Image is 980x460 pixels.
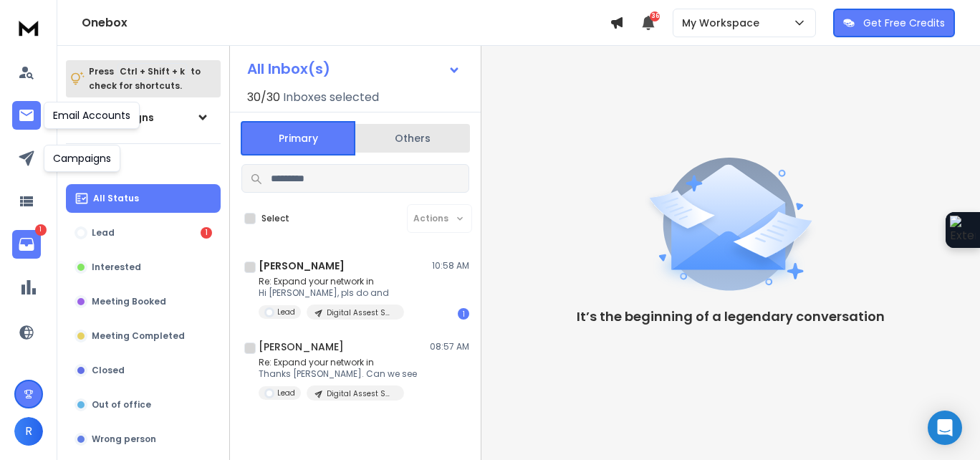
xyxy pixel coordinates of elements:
p: Lead [277,388,295,398]
button: Meeting Completed [66,322,221,350]
h1: All Inbox(s) [247,62,330,76]
button: Primary [241,121,355,155]
p: Get Free Credits [863,16,945,30]
button: Closed [66,356,221,385]
h3: Inboxes selected [283,89,379,106]
p: 10:58 AM [432,260,469,272]
span: 36 [650,11,660,21]
button: Interested [66,253,221,282]
p: 08:57 AM [430,341,469,353]
p: Lead [92,227,115,239]
img: Extension Icon [950,216,976,244]
button: Wrong person [66,425,221,454]
p: 1 [35,224,47,236]
div: Open Intercom Messenger [928,411,962,445]
button: Out of office [66,390,221,419]
div: 1 [201,227,212,239]
p: All Status [93,193,139,204]
button: R [14,417,43,446]
p: Closed [92,365,125,376]
label: Select [261,213,289,224]
button: Others [355,123,470,154]
p: It’s the beginning of a legendary conversation [577,307,885,327]
span: Ctrl + Shift + k [117,63,187,80]
a: 1 [12,230,41,259]
p: Meeting Booked [92,296,166,307]
div: 1 [458,308,469,320]
button: Lead1 [66,219,221,247]
p: My Workspace [682,16,765,30]
button: Meeting Booked [66,287,221,316]
p: Out of office [92,399,151,411]
p: Wrong person [92,433,156,445]
h1: [PERSON_NAME] [259,340,344,354]
div: Campaigns [44,145,120,172]
h1: [PERSON_NAME] [259,259,345,273]
p: Press to check for shortcuts. [89,64,201,93]
button: All Status [66,184,221,213]
p: Digital Assest Small Size [327,307,395,318]
p: Meeting Completed [92,330,185,342]
p: Hi [PERSON_NAME], pls do and [259,287,404,299]
h3: Filters [66,155,221,176]
span: 30 / 30 [247,89,280,106]
h1: Onebox [82,14,610,32]
p: Re: Expand your network in [259,357,417,368]
img: logo [14,14,43,41]
p: Lead [277,307,295,317]
div: Email Accounts [44,102,140,129]
button: Get Free Credits [833,9,955,37]
p: Interested [92,262,141,273]
button: All Inbox(s) [236,54,472,83]
button: All Campaigns [66,103,221,132]
p: Thanks [PERSON_NAME]. Can we see [259,368,417,380]
p: Digital Assest Small Size [327,388,395,399]
p: Re: Expand your network in [259,276,404,287]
